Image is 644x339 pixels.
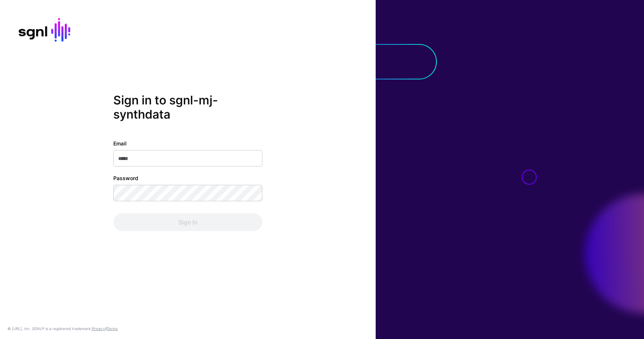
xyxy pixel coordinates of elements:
[113,93,262,122] h2: Sign in to sgnl-mj-synthdata
[92,326,105,331] a: Privacy
[107,326,118,331] a: Terms
[113,174,138,182] label: Password
[113,139,127,147] label: Email
[7,326,118,332] div: © [URL], Inc. SGNL® is a registered trademark. &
